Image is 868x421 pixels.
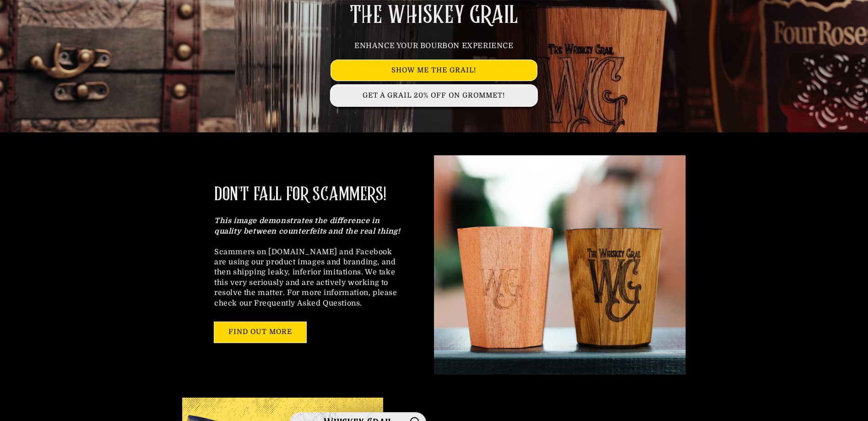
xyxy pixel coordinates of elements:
p: Scammers on [DOMAIN_NAME] and Facebook are using our product images and branding, and then shippi... [214,216,402,308]
a: SHOW ME THE GRAIL! [331,60,537,81]
span: THE WHISKEY GRAIL [350,4,518,27]
span: ENHANCE YOUR BOURBON EXPERIENCE [354,42,514,50]
h2: DON'T FALL FOR SCAMMERS! [214,183,386,207]
a: GET A GRAIL 20% OFF ON GROMMET! [331,85,537,106]
strong: This image demonstrates the difference in quality between counterfeits and the real thing! [214,217,401,235]
a: FIND OUT MORE [214,322,306,343]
